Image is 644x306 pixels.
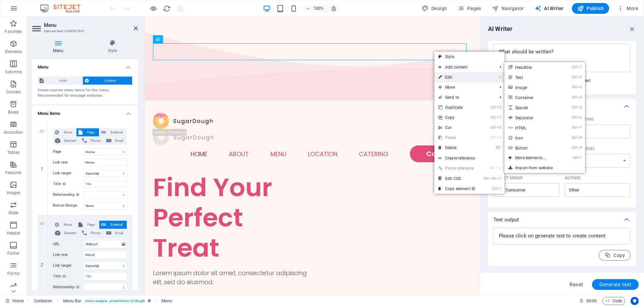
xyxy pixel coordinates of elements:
[149,4,157,12] button: Click here to leave preview mode and continue editing
[572,115,577,120] i: Ctrl
[83,180,127,188] input: Title
[53,272,83,280] label: Title
[53,251,83,259] label: Link text
[532,3,567,14] button: AI Writer
[599,250,631,261] button: Copy
[614,3,641,14] button: More
[493,185,559,195] input: Target group
[489,3,527,14] button: Navigator
[434,62,494,72] span: Add content
[53,262,83,270] label: Link target
[434,82,494,92] span: Move
[104,229,127,237] button: Email
[80,137,104,145] button: Phone
[565,175,581,181] p: Author
[492,186,497,191] i: Ctrl
[496,125,501,130] i: X
[579,297,597,305] h6: Session time
[108,128,125,136] span: External
[303,4,327,12] button: 100%
[488,25,513,33] h6: AI Writer
[504,102,560,113] a: Ctrl5Spacer
[490,125,496,130] i: Ctrl
[577,5,604,12] span: Publish
[99,128,127,136] button: External
[61,128,74,136] span: None
[498,186,501,191] i: I
[53,148,83,156] label: Page
[32,59,138,71] h4: Menu
[53,169,83,177] label: Link target
[493,175,523,181] p: Target group
[578,65,582,69] i: 1
[163,5,171,12] i: Reload page
[5,69,22,75] p: Columns
[497,47,627,69] textarea: Description
[83,272,127,280] input: Title
[62,229,78,237] span: Element
[572,95,577,99] i: Ctrl
[566,279,587,290] button: Reset
[85,221,97,229] span: Page
[489,166,495,170] i: Ctrl
[80,229,104,237] button: Phone
[490,115,496,120] i: Ctrl
[7,271,19,276] p: Forms
[419,3,450,14] div: Design (Ctrl+Alt+Y)
[458,5,481,12] span: Pages
[578,75,582,79] i: 2
[8,110,19,115] p: Boxes
[572,3,609,14] button: Publish
[489,176,496,181] i: Alt
[148,299,151,303] i: This element is a customizable preset
[504,163,585,173] a: Import from website
[53,159,83,167] label: Link text
[570,282,583,287] span: Reset
[53,283,83,291] label: Relationship
[53,229,80,237] button: Element
[91,77,130,85] span: Custom
[89,229,102,237] span: Phone
[108,221,125,229] span: External
[617,5,638,12] span: More
[5,49,22,54] p: Elements
[37,166,47,172] em: 1
[46,77,80,85] span: Auto
[496,176,501,181] i: C
[53,202,83,210] label: Button Design
[37,262,47,267] em: 2
[38,77,83,85] button: Auto
[163,4,171,12] button: reload
[586,297,597,305] span: 00 00
[313,4,324,12] h6: 100%
[488,212,636,228] div: Text output
[504,143,560,153] a: Ctrl9Button
[496,115,501,120] i: C
[7,190,20,195] p: Images
[4,130,23,135] p: Accordion
[7,150,19,155] p: Tables
[83,159,127,167] input: Link text...
[578,85,582,89] i: 3
[39,4,89,12] img: Editor Logo
[496,105,501,110] i: D
[578,105,582,110] i: 5
[578,115,582,120] i: 6
[504,62,560,72] a: Ctrl1Headline
[490,105,496,110] i: Ctrl
[113,137,125,145] span: Email
[567,185,618,195] input: AuthorClear
[434,153,504,163] a: Create reference
[578,135,582,140] i: 8
[504,82,560,92] a: Ctrl3Image
[565,154,631,168] select: Reading level
[504,123,560,133] a: Ctrl7HTML
[591,298,592,303] span: :
[579,156,582,160] i: ⏎
[63,297,82,305] span: Click to select. Double-click to edit
[76,128,99,136] button: Page
[53,137,80,145] button: Element
[573,156,578,160] i: Ctrl
[599,282,631,287] span: Generate text
[99,221,127,229] button: External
